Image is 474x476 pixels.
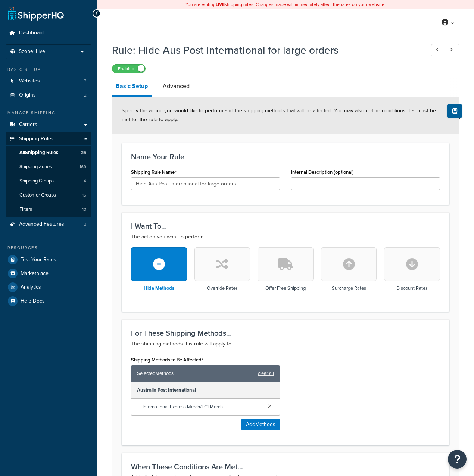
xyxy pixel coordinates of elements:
[19,164,52,170] span: Shipping Zones
[6,245,91,251] div: Resources
[431,44,446,56] a: Previous Record
[6,174,91,188] a: Shipping Groups4
[207,286,238,291] h3: Override Rates
[6,203,91,216] a: Filters10
[21,284,41,291] span: Analytics
[6,118,91,132] a: Carriers
[112,64,145,73] label: Enabled
[6,26,91,40] a: Dashboard
[6,88,91,102] a: Origins2
[6,132,91,217] li: Shipping Rules
[131,382,280,399] div: Australia Post International
[6,174,91,188] li: Shipping Groups
[6,281,91,294] a: Analytics
[265,286,306,291] h3: Offer Free Shipping
[19,178,54,184] span: Shipping Groups
[19,192,56,198] span: Customer Groups
[19,30,44,36] span: Dashboard
[131,153,440,161] h3: Name Your Rule
[84,221,87,228] span: 3
[6,267,91,280] a: Marketplace
[84,178,86,184] span: 4
[396,286,428,291] h3: Discount Rates
[131,232,440,241] p: The action you want to perform.
[6,146,91,160] a: AllShipping Rules25
[112,77,152,97] a: Basic Setup
[144,286,174,291] h3: Hide Methods
[6,74,91,88] a: Websites3
[19,92,36,98] span: Origins
[131,339,440,348] p: The shipping methods this rule will apply to.
[216,1,225,8] b: LIVE
[6,110,91,116] div: Manage Shipping
[21,298,45,304] span: Help Docs
[6,74,91,88] li: Websites
[81,150,86,156] span: 25
[6,188,91,202] a: Customer Groups15
[19,206,32,213] span: Filters
[6,160,91,174] a: Shipping Zones169
[137,368,254,379] span: Selected Methods
[112,43,417,57] h1: Rule: Hide Aus Post International for large orders
[6,253,91,266] a: Test Your Rates
[21,270,49,277] span: Marketplace
[131,169,177,175] label: Shipping Rule Name
[131,357,203,363] label: Shipping Methods to Be Affected
[291,169,354,175] label: Internal Description (optional)
[258,368,274,379] a: clear all
[131,329,440,337] h3: For These Shipping Methods...
[143,402,262,412] span: International Express Merch/ECI Merch
[448,450,467,469] button: Open Resource Center
[6,88,91,102] li: Origins
[21,257,56,263] span: Test Your Rates
[6,217,91,231] li: Advanced Features
[82,192,86,198] span: 15
[84,78,87,84] span: 3
[6,217,91,231] a: Advanced Features3
[19,221,64,228] span: Advanced Features
[19,150,58,156] span: All Shipping Rules
[159,77,193,95] a: Advanced
[6,132,91,146] a: Shipping Rules
[131,463,440,471] h3: When These Conditions Are Met...
[19,78,40,84] span: Websites
[241,419,280,430] button: AddMethods
[6,203,91,216] li: Filters
[6,294,91,308] a: Help Docs
[122,107,436,123] span: Specify the action you would like to perform and the shipping methods that will be affected. You ...
[6,160,91,174] li: Shipping Zones
[447,104,462,118] button: Show Help Docs
[6,66,91,73] div: Basic Setup
[79,164,86,170] span: 169
[19,122,37,128] span: Carriers
[19,136,54,142] span: Shipping Rules
[82,206,86,213] span: 10
[445,44,459,56] a: Next Record
[84,92,87,98] span: 2
[332,286,366,291] h3: Surcharge Rates
[6,188,91,202] li: Customer Groups
[131,222,440,230] h3: I Want To...
[19,48,45,55] span: Scope: Live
